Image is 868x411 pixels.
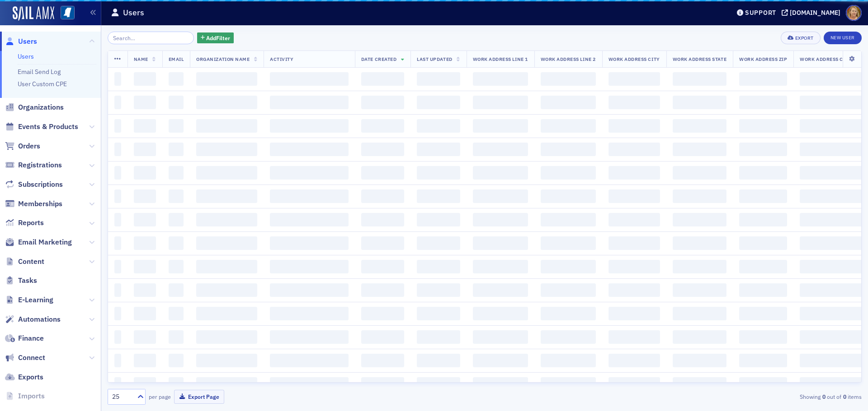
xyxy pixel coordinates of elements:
span: ‌ [361,72,404,86]
span: Add Filter [206,34,230,42]
span: ‌ [541,260,596,273]
span: Name [134,56,148,62]
span: Email [169,56,184,62]
span: ‌ [673,377,726,391]
span: ‌ [114,330,121,344]
span: ‌ [609,189,660,203]
span: ‌ [270,119,349,133]
a: Registrations [5,160,62,170]
span: ‌ [134,354,156,367]
span: ‌ [134,260,156,273]
span: ‌ [134,330,156,344]
span: ‌ [196,213,257,226]
span: ‌ [609,236,660,250]
span: ‌ [473,354,528,367]
span: ‌ [417,283,460,297]
span: ‌ [196,260,257,273]
span: ‌ [270,307,349,320]
span: ‌ [361,330,404,344]
span: ‌ [739,260,787,273]
span: ‌ [673,96,726,109]
span: ‌ [169,72,184,86]
span: ‌ [270,354,349,367]
span: ‌ [609,96,660,109]
span: ‌ [361,377,404,391]
span: ‌ [114,283,121,297]
a: Memberships [5,199,62,209]
span: ‌ [673,72,726,86]
span: Connect [18,353,45,363]
span: ‌ [609,213,660,226]
span: ‌ [169,166,184,180]
span: ‌ [196,119,257,133]
span: ‌ [169,213,184,226]
strong: 0 [841,393,848,401]
span: ‌ [541,377,596,391]
span: ‌ [134,377,156,391]
span: ‌ [196,330,257,344]
span: ‌ [361,166,404,180]
span: Tasks [18,276,37,286]
img: SailAMX [13,6,54,21]
span: ‌ [196,96,257,109]
span: ‌ [473,377,528,391]
span: ‌ [800,72,863,86]
span: ‌ [800,283,863,297]
span: ‌ [541,96,596,109]
span: Date Created [361,56,396,62]
span: ‌ [800,143,863,156]
a: Email Send Log [18,68,61,76]
span: ‌ [673,166,726,180]
span: ‌ [541,143,596,156]
span: ‌ [417,307,460,320]
span: ‌ [673,236,726,250]
a: Exports [5,372,43,382]
span: ‌ [361,260,404,273]
span: Work Address State [673,56,726,62]
a: New User [824,32,862,44]
span: ‌ [196,307,257,320]
span: ‌ [270,377,349,391]
span: Memberships [18,199,62,209]
span: ‌ [196,189,257,203]
span: ‌ [609,354,660,367]
a: Content [5,257,44,267]
div: Export [795,36,814,41]
span: ‌ [134,307,156,320]
a: Users [5,37,37,46]
span: ‌ [541,236,596,250]
span: ‌ [739,283,787,297]
span: ‌ [169,236,184,250]
a: Users [18,52,34,60]
span: ‌ [800,260,863,273]
img: SailAMX [61,6,75,20]
span: ‌ [673,143,726,156]
span: ‌ [417,330,460,344]
label: per page [149,393,171,401]
span: ‌ [169,260,184,273]
span: ‌ [417,189,460,203]
span: ‌ [134,283,156,297]
span: Reports [18,218,44,228]
span: Orders [18,141,40,151]
span: ‌ [270,330,349,344]
span: ‌ [196,377,257,391]
span: Organization Name [196,56,250,62]
span: Activity [270,56,293,62]
span: ‌ [114,143,121,156]
span: Email Marketing [18,237,72,247]
span: Work Address Country [800,56,863,62]
span: ‌ [541,72,596,86]
span: ‌ [541,213,596,226]
span: Exports [18,372,43,382]
span: ‌ [169,330,184,344]
span: ‌ [673,354,726,367]
span: ‌ [739,166,787,180]
span: ‌ [673,213,726,226]
span: ‌ [114,213,121,226]
span: Work Address City [609,56,660,62]
span: ‌ [473,213,528,226]
span: ‌ [473,166,528,180]
span: ‌ [541,189,596,203]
